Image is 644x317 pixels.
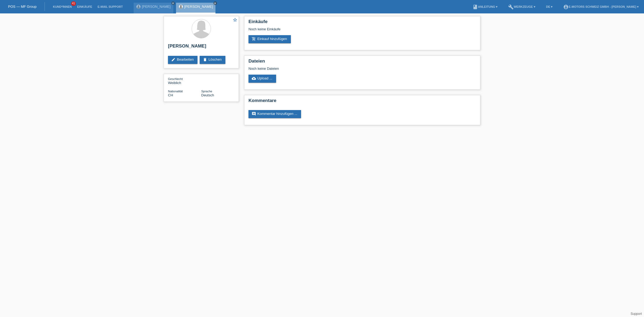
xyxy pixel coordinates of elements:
[171,57,175,62] i: edit
[252,112,256,116] i: comment
[184,5,213,9] a: [PERSON_NAME]
[506,5,538,8] a: buildWerkzeuge ▾
[8,5,36,9] a: POS — MF Group
[543,5,555,8] a: DE ▾
[168,43,235,52] h2: [PERSON_NAME]
[508,4,514,10] i: build
[201,93,214,97] span: Deutsch
[252,37,256,41] i: add_shopping_cart
[142,5,171,9] a: [PERSON_NAME]
[248,19,476,27] h2: Einkäufe
[473,4,478,10] i: book
[248,35,291,43] a: add_shopping_cartEinkauf hinzufügen
[248,110,301,118] a: commentKommentar hinzufügen ...
[172,2,174,5] i: close
[252,76,256,81] i: cloud_upload
[561,5,641,8] a: account_circleE-Motors Schweiz GmbH - [PERSON_NAME] ▾
[631,312,642,316] a: Support
[168,77,201,85] div: Weiblich
[214,2,217,5] i: close
[248,27,476,35] div: Noch keine Einkäufe
[95,5,126,8] a: E-Mail Support
[168,56,197,64] a: editBearbeiten
[171,1,175,5] a: close
[248,67,412,71] div: Noch keine Dateien
[168,77,183,81] span: Geschlecht
[71,1,76,6] span: 41
[233,17,237,23] a: star_border
[248,98,476,106] h2: Kommentare
[203,57,207,62] i: delete
[248,59,476,67] h2: Dateien
[201,90,212,93] span: Sprache
[213,1,217,5] a: close
[168,90,183,93] span: Nationalität
[50,5,74,8] a: Kund*innen
[233,17,237,22] i: star_border
[563,4,569,10] i: account_circle
[470,5,500,8] a: bookAnleitung ▾
[168,93,173,97] span: Schweiz
[200,56,225,64] a: deleteLöschen
[248,75,276,83] a: cloud_uploadUpload ...
[74,5,95,8] a: Einkäufe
